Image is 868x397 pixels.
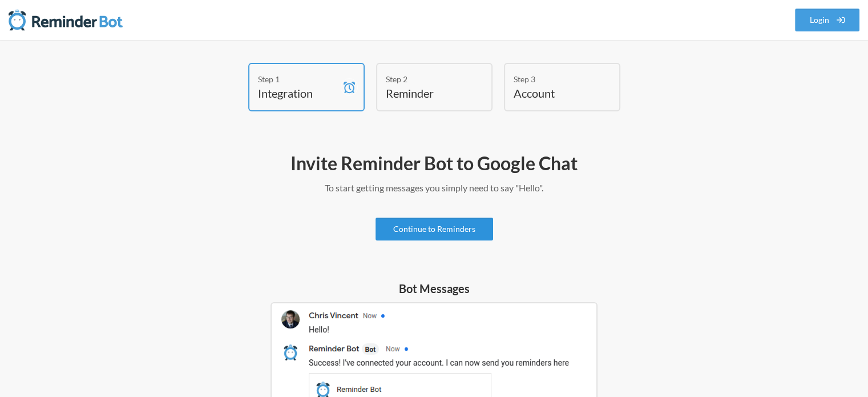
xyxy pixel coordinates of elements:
img: Reminder Bot [9,9,123,31]
h2: Invite Reminder Bot to Google Chat [103,151,765,175]
div: Step 2 [386,73,466,85]
div: Step 1 [258,73,338,85]
div: Step 3 [514,73,594,85]
a: Continue to Reminders [376,218,493,240]
h4: Integration [258,85,338,101]
a: Login [795,9,860,31]
h4: Reminder [386,85,466,101]
h4: Account [514,85,594,101]
p: To start getting messages you simply need to say "Hello". [103,181,765,195]
h5: Bot Messages [271,280,597,296]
